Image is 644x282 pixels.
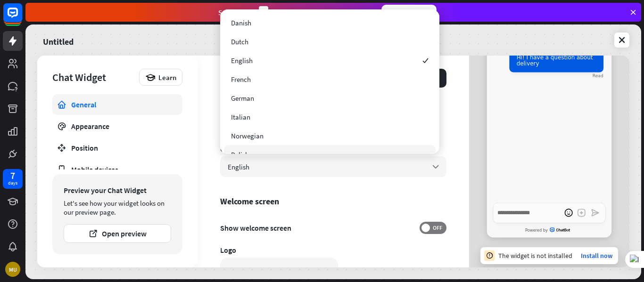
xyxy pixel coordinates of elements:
[575,207,588,219] button: Add an attachment
[493,203,605,223] textarea: Write a message…
[228,162,249,171] span: English
[71,143,164,153] div: Position
[430,224,445,232] span: OFF
[231,18,251,27] span: Danish
[220,196,446,207] div: Welcome screen
[498,251,572,260] div: The widget is not installed
[43,30,74,50] a: Untitled
[581,251,612,260] a: Install now
[231,75,251,84] span: French
[52,116,182,137] a: Appearance
[3,169,23,189] a: 7 days
[64,199,171,217] div: Let's see how your widget looks on our preview page.
[71,165,164,174] div: Mobile devices
[10,171,15,180] div: 7
[218,6,374,19] div: Subscribe in days to get your first month for $1
[517,54,593,67] span: Hi! I have a question about delivery
[64,185,171,195] div: Preview your Chat Widget
[71,100,164,109] div: General
[220,245,446,255] div: Logo
[8,180,17,186] div: days
[259,6,268,19] div: 3
[231,150,249,159] span: Polish
[71,121,164,131] div: Appearance
[64,224,171,243] button: Open preview
[562,207,575,219] button: open emoji picker
[231,131,264,140] span: Norwegian
[430,161,441,172] i: arrow_down
[589,207,602,219] button: Send a message
[422,57,429,64] i: checked
[52,159,182,180] a: Mobile devices
[52,94,182,115] a: General
[52,71,134,84] div: Chat Widget
[8,4,36,32] button: Open LiveChat chat widget
[52,137,182,158] a: Position
[550,228,573,233] span: ChatBot
[525,228,548,233] span: Powered by
[231,37,248,46] span: Dutch
[593,73,603,78] div: Read
[231,113,250,121] span: Italian
[220,222,446,234] div: Show welcome screen
[231,56,253,65] span: English
[381,5,437,20] div: Subscribe now
[231,94,254,103] span: German
[487,225,611,236] a: Powered byChatBot
[5,262,20,277] div: MU
[158,73,176,82] span: Learn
